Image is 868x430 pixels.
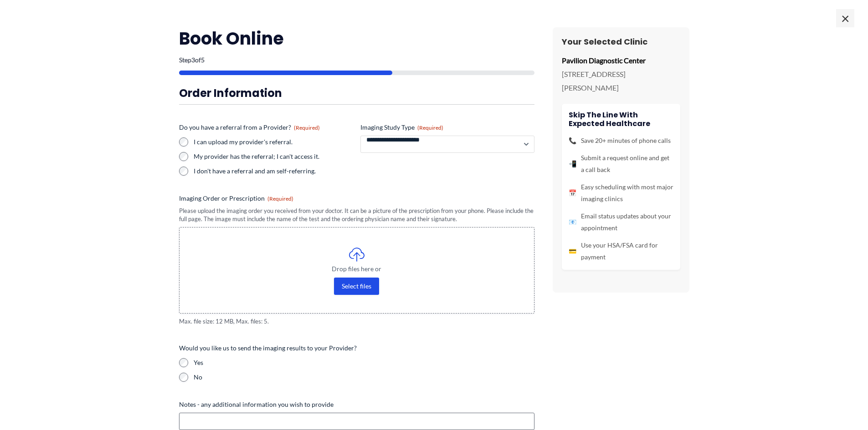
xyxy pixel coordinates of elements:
[201,56,205,64] span: 5
[562,67,680,94] p: [STREET_ADDRESS][PERSON_NAME]
[569,111,673,128] h4: Skip the line with Expected Healthcare
[836,9,854,27] span: ×
[179,344,357,353] legend: Would you like us to send the imaging results to your Provider?
[179,194,534,203] label: Imaging Order or Prescription
[569,216,576,228] span: 📧
[294,124,320,131] span: (Required)
[179,86,534,100] h3: Order Information
[360,123,534,132] label: Imaging Study Type
[267,195,293,202] span: (Required)
[569,245,576,257] span: 💳
[194,358,534,367] label: Yes
[179,57,534,63] p: Step of
[569,152,673,176] li: Submit a request online and get a call back
[194,373,534,382] label: No
[562,54,680,67] p: Pavilion Diagnostic Center
[191,56,195,64] span: 3
[562,36,680,47] h3: Your Selected Clinic
[569,181,673,205] li: Easy scheduling with most major imaging clinics
[569,158,576,170] span: 📲
[417,124,443,131] span: (Required)
[179,27,534,50] h2: Book Online
[179,317,534,326] span: Max. file size: 12 MB, Max. files: 5.
[569,135,673,147] li: Save 20+ minutes of phone calls
[198,266,516,272] span: Drop files here or
[194,152,353,161] label: My provider has the referral; I can't access it.
[194,137,353,147] label: I can upload my provider's referral.
[179,123,320,132] legend: Do you have a referral from a Provider?
[569,210,673,234] li: Email status updates about your appointment
[569,239,673,263] li: Use your HSA/FSA card for payment
[334,278,379,295] button: select files, imaging order or prescription(required)
[569,135,576,147] span: 📞
[569,187,576,199] span: 📅
[194,167,353,176] label: I don't have a referral and am self-referring.
[179,400,534,409] label: Notes - any additional information you wish to provide
[179,207,534,223] div: Please upload the imaging order you received from your doctor. It can be a picture of the prescri...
